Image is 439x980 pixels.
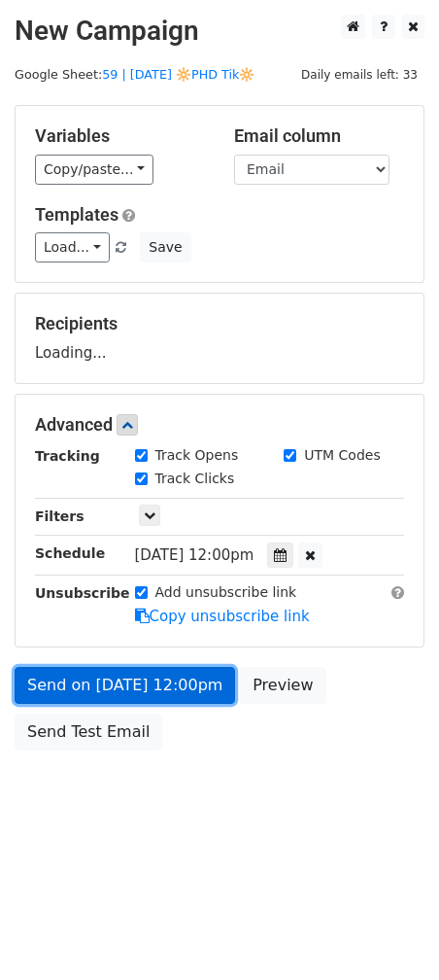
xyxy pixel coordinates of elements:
[342,887,439,980] iframe: Chat Widget
[35,313,404,334] h5: Recipients
[304,445,380,466] label: UTM Codes
[294,67,424,82] a: Daily emails left: 33
[35,204,118,225] a: Templates
[140,232,190,262] button: Save
[294,64,424,86] span: Daily emails left: 33
[155,582,297,603] label: Add unsubscribe link
[234,125,404,147] h5: Email column
[155,445,239,466] label: Track Opens
[35,585,130,601] strong: Unsubscribe
[35,545,105,561] strong: Schedule
[35,232,110,262] a: Load...
[135,608,310,625] a: Copy unsubscribe link
[15,15,424,48] h2: New Campaign
[15,67,254,82] small: Google Sheet:
[102,67,254,82] a: 59 | [DATE] 🔆PHD Tik🔆
[155,469,235,489] label: Track Clicks
[135,546,254,564] span: [DATE] 12:00pm
[35,155,153,185] a: Copy/paste...
[35,508,84,524] strong: Filters
[15,667,235,704] a: Send on [DATE] 12:00pm
[35,313,404,364] div: Loading...
[35,448,100,464] strong: Tracking
[15,714,162,751] a: Send Test Email
[240,667,325,704] a: Preview
[35,125,205,147] h5: Variables
[35,414,404,436] h5: Advanced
